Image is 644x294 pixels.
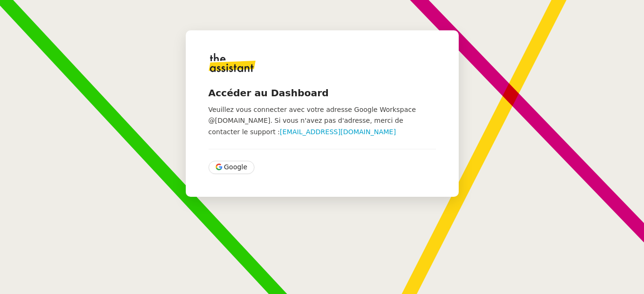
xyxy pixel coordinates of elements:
span: Google [224,162,247,173]
span: Veuillez vous connecter avec votre adresse Google Workspace @[DOMAIN_NAME]. Si vous n'avez pas d'... [209,106,416,136]
img: logo [209,53,256,72]
h4: Accéder au Dashboard [209,86,436,100]
button: Google [209,161,254,174]
a: [EMAIL_ADDRESS][DOMAIN_NAME] [280,128,396,136]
